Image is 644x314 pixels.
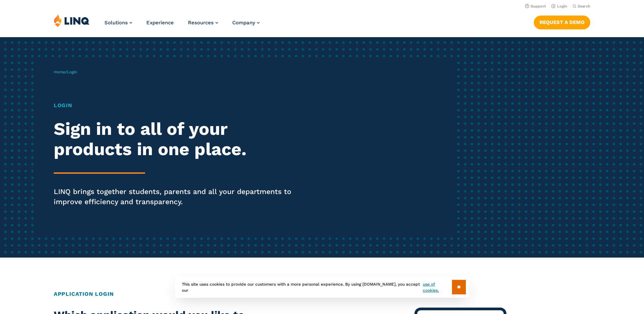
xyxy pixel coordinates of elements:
a: Login [551,4,567,8]
h1: Login [54,101,302,110]
span: Resources [188,20,214,26]
button: Open Search Bar [573,4,590,9]
a: use of cookies. [423,281,452,293]
p: LINQ brings together students, parents and all your departments to improve efficiency and transpa... [54,187,302,207]
a: Support [525,4,546,8]
a: Resources [188,20,218,26]
a: Experience [146,20,174,26]
a: Solutions [104,20,132,26]
span: Login [67,70,77,74]
a: Company [232,20,260,26]
a: Home [54,70,65,74]
span: Solutions [104,20,128,26]
h2: Sign in to all of your products in one place. [54,119,302,160]
div: This site uses cookies to provide our customers with a more personal experience. By using [DOMAIN... [175,276,469,298]
img: LINQ | K‑12 Software [54,14,90,27]
nav: Button Navigation [534,14,590,29]
span: Company [232,20,255,26]
a: Request a Demo [534,16,590,29]
span: / [54,70,77,74]
nav: Primary Navigation [104,14,260,37]
span: Search [578,4,590,8]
